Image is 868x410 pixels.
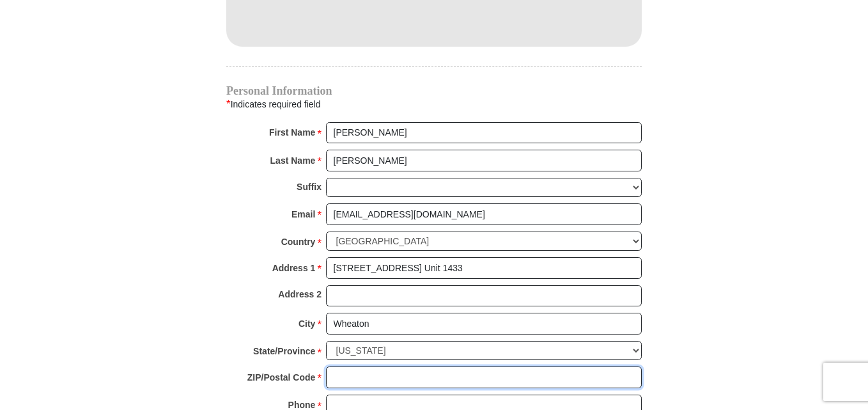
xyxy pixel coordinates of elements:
[247,368,316,386] strong: ZIP/Postal Code
[272,259,316,277] strong: Address 1
[297,178,322,196] strong: Suffix
[281,233,316,251] strong: Country
[298,315,315,333] strong: City
[253,342,315,360] strong: State/Province
[291,205,315,223] strong: Email
[226,96,642,113] div: Indicates required field
[270,152,316,170] strong: Last Name
[269,123,315,141] strong: First Name
[278,285,322,303] strong: Address 2
[226,86,642,96] h4: Personal Information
